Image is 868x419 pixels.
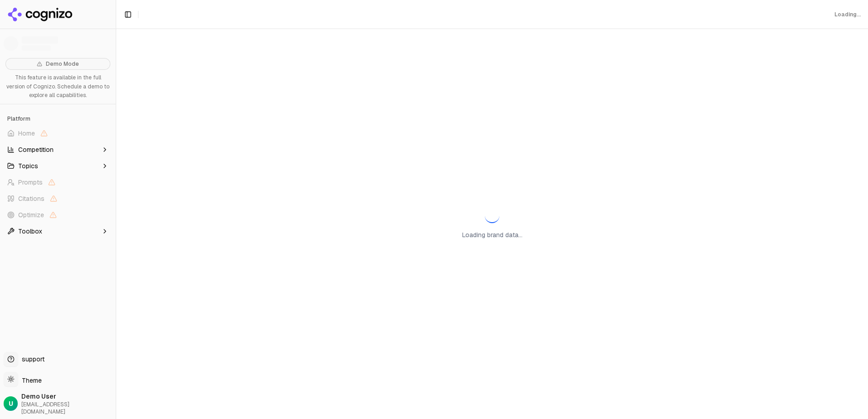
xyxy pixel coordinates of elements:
[21,401,112,415] span: [EMAIL_ADDRESS][DOMAIN_NAME]
[4,112,112,126] div: Platform
[4,142,112,157] button: Competition
[18,178,43,187] span: Prompts
[462,230,523,239] p: Loading brand data...
[18,227,42,236] span: Toolbox
[9,399,13,408] span: U
[18,210,44,219] span: Optimize
[18,129,35,138] span: Home
[4,159,112,173] button: Topics
[18,194,44,203] span: Citations
[18,161,38,171] span: Topics
[18,355,44,364] span: support
[4,224,112,239] button: Toolbox
[18,376,42,385] span: Theme
[21,392,112,401] span: Demo User
[5,73,110,100] p: This feature is available in the full version of Cognizo. Schedule a demo to explore all capabili...
[834,11,861,18] div: Loading...
[46,60,79,68] span: Demo Mode
[18,145,54,154] span: Competition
